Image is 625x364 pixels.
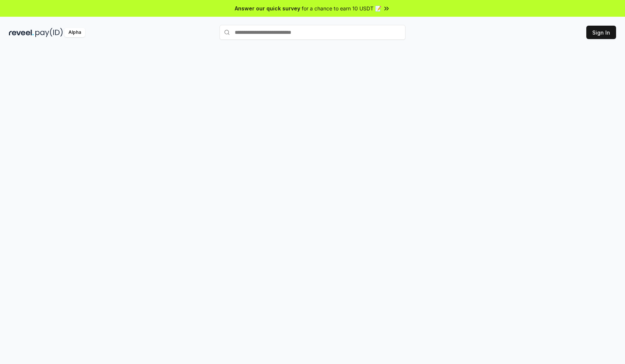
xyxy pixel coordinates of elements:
[302,4,381,12] span: for a chance to earn 10 USDT 📝
[35,28,63,37] img: pay_id
[9,28,34,37] img: reveel_dark
[586,26,616,39] button: Sign In
[64,28,85,37] div: Alpha
[235,4,300,12] span: Answer our quick survey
